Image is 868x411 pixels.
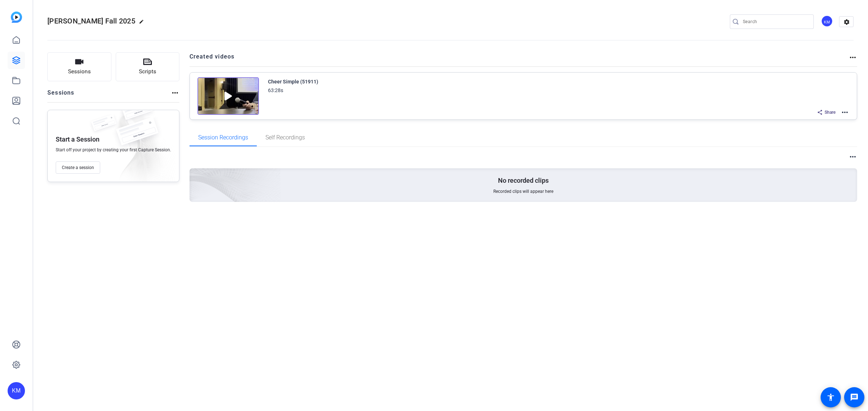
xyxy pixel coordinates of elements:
mat-icon: more_horiz [848,53,857,62]
div: KM [821,15,833,27]
span: Sessions [68,68,91,76]
input: Search [743,17,808,26]
span: Create a session [62,165,94,170]
div: KM [8,382,25,399]
span: Scripts [139,68,156,76]
mat-icon: more_horiz [841,108,849,117]
span: Share [825,109,835,115]
span: Recorded clips will appear here [493,189,553,194]
button: Create a session [56,161,100,174]
h2: Sessions [47,88,75,102]
mat-icon: accessibility [826,393,835,402]
div: 63:28s [268,86,283,95]
mat-icon: message [850,393,859,402]
span: [PERSON_NAME] Fall 2025 [47,17,135,25]
span: Self Recordings [265,135,305,140]
ngx-avatar: Kathy McConnell [821,15,834,28]
span: Session Recordings [198,135,248,140]
mat-icon: more_horiz [171,88,179,97]
img: embarkstudio-empty-session.png [109,97,281,254]
mat-icon: settings [839,17,854,27]
button: Scripts [116,52,180,81]
img: fake-session.png [88,114,120,136]
img: fake-session.png [117,99,157,126]
mat-icon: more_horiz [848,152,857,161]
p: No recorded clips [498,176,549,185]
h2: Created videos [190,52,849,66]
button: Sessions [47,52,111,81]
span: Start off your project by creating your first Capture Session. [56,147,171,153]
img: embarkstudio-empty-session.png [105,108,175,185]
img: Creator Project Thumbnail [197,77,259,115]
img: fake-session.png [110,117,164,153]
mat-icon: edit [139,19,148,28]
img: blue-gradient.svg [11,12,22,23]
p: Start a Session [56,135,99,144]
div: Cheer Simple (51911) [268,77,318,86]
